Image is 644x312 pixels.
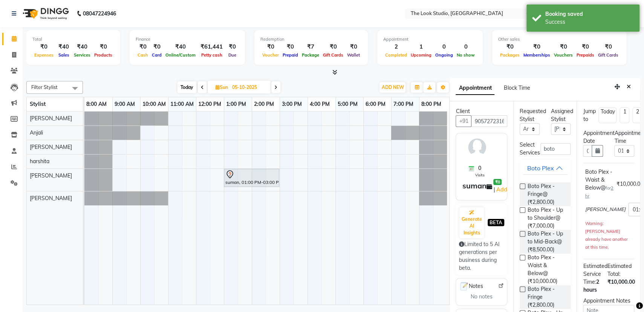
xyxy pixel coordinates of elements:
[455,43,477,51] div: 0
[583,297,634,305] div: Appointment Notes
[308,99,332,110] a: 4:00 PM
[32,43,55,51] div: ₹0
[32,36,114,43] div: Total
[214,84,230,90] span: Sun
[92,43,114,51] div: ₹0
[419,99,443,110] a: 8:00 PM
[475,172,484,178] span: Visits
[456,115,471,127] button: +91
[30,144,72,150] span: [PERSON_NAME]
[199,52,224,58] span: Petty cash
[493,179,501,185] span: ₹0
[514,141,535,157] div: Select Services
[164,43,197,51] div: ₹40
[616,180,643,188] span: ₹10,000.00
[19,3,71,24] img: logo
[583,263,607,285] span: Estimated Service Time:
[583,145,592,157] input: yyyy-mm-dd
[433,52,455,58] span: Ongoing
[336,99,359,110] a: 5:00 PM
[383,36,477,43] div: Appointment
[225,170,278,186] div: suman, 01:00 PM-03:00 PM, Boto Plex - Waist & Below@
[392,99,415,110] a: 7:00 PM
[455,52,477,58] span: No show
[520,107,540,123] div: Requested Stylist
[136,43,150,51] div: ₹0
[583,107,595,123] div: Jump to
[466,136,488,158] img: avatar
[459,281,483,291] span: Notes
[136,52,150,58] span: Cash
[459,207,483,238] button: Generate AI Insights
[552,43,575,51] div: ₹0
[459,240,504,272] div: Limited to 5 AI generations per business during beta.
[196,99,223,110] a: 12:00 PM
[478,164,481,172] span: 0
[364,99,387,110] a: 6:00 PM
[260,36,362,43] div: Redemption
[55,43,72,51] div: ₹40
[614,129,634,145] div: Appointment Time
[224,99,248,110] a: 1:00 PM
[136,36,239,43] div: Finance
[32,52,55,58] span: Expenses
[600,108,615,116] div: Today
[575,52,596,58] span: Prepaids
[230,82,268,93] input: 2025-10-05
[503,84,530,91] span: Block Time
[456,107,507,115] div: Client
[30,172,72,179] span: [PERSON_NAME]
[528,254,565,285] span: Boto Plex - Waist & Below@ (₹10,000.00)
[527,164,554,173] div: Boto Plex
[493,185,508,194] span: |
[345,52,362,58] span: Wallet
[456,81,494,95] span: Appointment
[585,221,627,250] small: Warning: [PERSON_NAME] already have another at this time.
[528,182,565,206] span: Boto Plex - Fringe@ (₹2,800.00)
[498,36,620,43] div: Other sales
[409,43,433,51] div: 1
[30,115,72,122] span: [PERSON_NAME]
[471,115,507,127] input: Search by Name/Mobile/Email/Code
[83,3,116,24] b: 08047224946
[596,43,620,51] div: ₹0
[300,52,321,58] span: Package
[57,52,71,58] span: Sales
[252,99,276,110] a: 2:00 PM
[226,52,238,58] span: Due
[607,263,631,277] span: Estimated Total:
[92,52,114,58] span: Products
[383,43,409,51] div: 2
[551,107,571,123] div: Assigned Stylist
[495,185,508,194] a: Add
[583,129,603,145] div: Appointment Date
[177,81,196,93] span: Today
[632,107,642,123] li: 2
[281,52,300,58] span: Prepaid
[31,84,58,90] span: Filter Stylist
[30,101,46,107] span: Stylist
[522,43,552,51] div: ₹0
[498,52,522,58] span: Packages
[30,129,43,136] span: Anjali
[321,52,345,58] span: Gift Cards
[113,99,137,110] a: 9:00 AM
[523,161,568,175] button: Boto Plex
[607,278,635,285] span: ₹10,000.00
[226,43,239,51] div: ₹0
[552,52,575,58] span: Vouchers
[383,52,409,58] span: Completed
[471,293,493,301] span: No notes
[528,285,565,309] span: Boto Plex - Fringe (₹2,800.00)
[260,43,281,51] div: ₹0
[321,43,345,51] div: ₹0
[164,52,197,58] span: Online/Custom
[409,52,433,58] span: Upcoming
[462,180,486,191] div: suman
[433,43,455,51] div: 0
[345,43,362,51] div: ₹0
[528,230,565,254] span: Boto Plex - Up to Mid-Back@ (₹8,500.00)
[72,52,92,58] span: Services
[197,43,226,51] div: ₹61,441
[381,84,404,90] span: ADD NEW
